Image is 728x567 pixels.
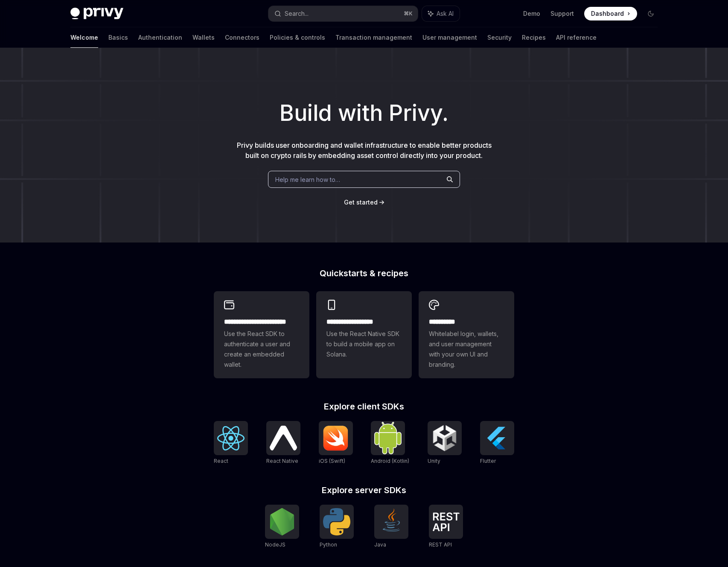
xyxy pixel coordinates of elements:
[419,291,514,378] a: **** *****Whitelabel login, wallets, and user management with your own UI and branding.
[374,422,402,454] img: Android (Kotlin)
[265,505,299,549] a: NodeJSNodeJS
[323,508,350,535] img: Python
[374,541,386,548] span: Java
[378,508,405,535] img: Java
[70,27,98,48] a: Welcome
[214,458,228,464] span: React
[214,402,514,411] h2: Explore client SDKs
[270,27,325,48] a: Policies & controls
[550,9,574,18] a: Support
[108,27,128,48] a: Basics
[285,9,309,19] div: Search...
[326,329,402,359] span: Use the React Native SDK to build a mobile app on Solana.
[371,458,409,464] span: Android (Kotlin)
[429,505,463,549] a: REST APIREST API
[371,421,409,465] a: Android (Kotlin)Android (Kotlin)
[428,421,462,465] a: UnityUnity
[217,426,245,450] img: React
[266,458,298,464] span: React Native
[437,9,454,18] span: Ask AI
[320,541,337,548] span: Python
[591,9,624,18] span: Dashboard
[523,9,540,18] a: Demo
[344,198,378,207] a: Get started
[322,425,349,451] img: iOS (Swift)
[265,541,285,548] span: NodeJS
[487,27,512,48] a: Security
[335,27,412,48] a: Transaction management
[422,27,477,48] a: User management
[432,512,460,531] img: REST API
[483,424,511,452] img: Flutter
[429,329,504,370] span: Whitelabel login, wallets, and user management with your own UI and branding.
[224,329,299,370] span: Use the React SDK to authenticate a user and create an embedded wallet.
[268,508,296,535] img: NodeJS
[275,175,340,184] span: Help me learn how to…
[214,486,514,494] h2: Explore server SDKs
[522,27,546,48] a: Recipes
[237,141,492,160] span: Privy builds user onboarding and wallet infrastructure to enable better products built on crypto ...
[319,458,345,464] span: iOS (Swift)
[214,421,248,465] a: ReactReact
[138,27,182,48] a: Authentication
[480,421,514,465] a: FlutterFlutter
[316,291,412,378] a: **** **** **** ***Use the React Native SDK to build a mobile app on Solana.
[319,421,353,465] a: iOS (Swift)iOS (Swift)
[431,424,458,452] img: Unity
[14,96,714,130] h1: Build with Privy.
[404,10,413,17] span: ⌘ K
[192,27,215,48] a: Wallets
[429,541,452,548] span: REST API
[214,269,514,278] h2: Quickstarts & recipes
[268,6,418,21] button: Search...⌘K
[428,458,440,464] span: Unity
[374,505,408,549] a: JavaJava
[344,199,378,206] span: Get started
[644,7,658,20] button: Toggle dark mode
[266,421,300,465] a: React NativeReact Native
[556,27,597,48] a: API reference
[70,8,123,20] img: dark logo
[320,505,354,549] a: PythonPython
[270,426,297,450] img: React Native
[422,6,460,21] button: Ask AI
[584,7,637,20] a: Dashboard
[480,458,496,464] span: Flutter
[225,27,259,48] a: Connectors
